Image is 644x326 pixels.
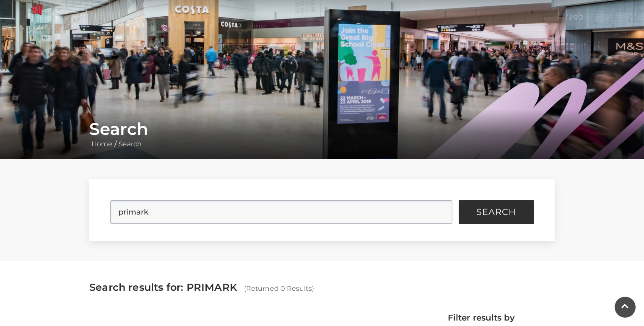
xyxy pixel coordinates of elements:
a: Home [89,140,114,148]
a: Search [117,140,144,148]
h4: Filter results by [448,313,555,323]
button: Search [459,200,534,224]
span: Search results for: PRIMARK [89,281,237,293]
h1: Search [89,119,555,139]
span: Search [476,208,516,216]
div: / [83,119,561,149]
span: (Returned 0 Results) [244,285,314,292]
input: Search Site [110,200,452,224]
